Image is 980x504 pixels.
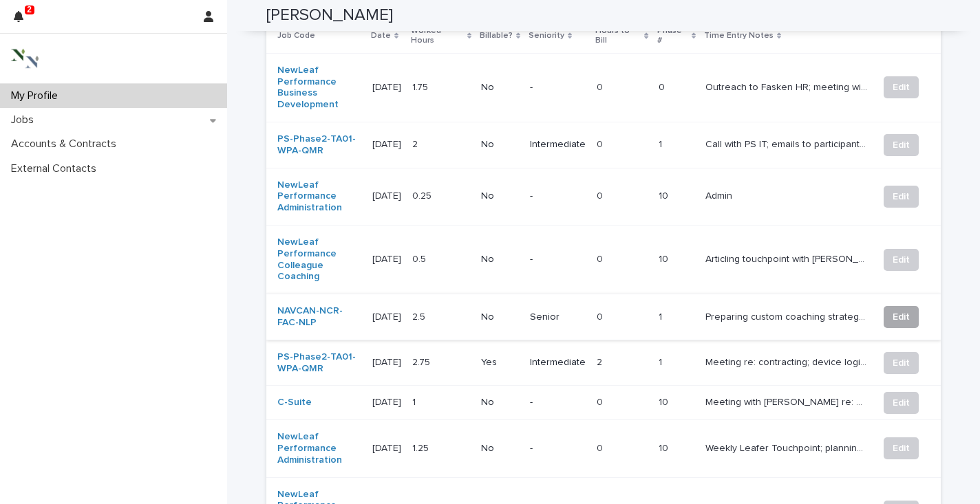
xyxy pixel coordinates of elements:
[266,168,941,225] tr: NewLeaf Performance Administration [DATE][DATE] 0.250.25 No-00 10AdminAdmin Edit
[277,179,361,214] a: NewLeaf Performance Administration
[481,190,519,202] p: No
[595,23,641,49] p: Hours to Bill
[884,392,919,414] button: Edit
[277,351,361,375] a: PS-Phase2-TA01-WPA-QMR
[277,431,361,465] a: NewLeaf Performance Administration
[277,65,361,111] a: NewLeaf Performance Business Development
[277,133,361,157] a: PS-Phase2-TA01-WPA-QMR
[659,397,694,408] p: 10
[481,139,519,151] p: No
[481,443,519,454] p: No
[597,188,606,202] p: 0
[659,357,694,369] p: 1
[277,28,315,43] p: Job Code
[659,311,694,323] p: 1
[530,254,586,265] p: -
[480,28,513,43] p: Billable?
[705,188,735,202] p: Admin
[659,443,694,454] p: 10
[597,79,606,94] p: 0
[372,354,404,369] p: 2025-08-11
[884,186,919,208] button: Edit
[412,251,429,265] p: 0.5
[412,309,428,323] p: 2.5
[893,396,910,410] span: Edit
[893,190,910,204] span: Edit
[266,420,941,477] tr: NewLeaf Performance Administration [DATE][DATE] 1.251.25 No-00 10Weekly Leafer Touchpoint; planni...
[481,82,519,94] p: No
[530,311,586,323] p: Senior
[277,397,312,408] a: C-Suite
[412,440,432,454] p: 1.25
[597,394,606,408] p: 0
[705,251,870,265] p: Articling touchpoint with [PERSON_NAME]
[529,28,564,43] p: Seniority
[6,113,45,127] p: Jobs
[266,340,941,386] tr: PS-Phase2-TA01-WPA-QMR [DATE][DATE] 2.752.75 YesIntermediate22 1Meeting re: contracting; device l...
[266,53,941,122] tr: NewLeaf Performance Business Development [DATE][DATE] 1.751.75 No-00 0Outreach to Fasken HR; meet...
[266,225,941,294] tr: NewLeaf Performance Colleague Coaching [DATE][DATE] 0.50.5 No-00 10Articling touchpoint with [PER...
[705,79,870,94] p: Outreach to Fasken HR; meeting with Tracy Scher - Gowling WLG
[14,8,32,33] div: 2
[659,254,694,265] p: 10
[893,310,910,324] span: Edit
[266,122,941,168] tr: PS-Phase2-TA01-WPA-QMR [DATE][DATE] 22 NoIntermediate00 1Call with PS IT; emails to participants;...
[6,138,127,151] p: Accounts & Contracts
[372,136,404,151] p: 2025-08-12
[372,394,404,408] p: 2025-08-11
[597,136,606,151] p: 0
[530,397,586,408] p: -
[530,82,586,94] p: -
[884,76,919,98] button: Edit
[412,79,431,94] p: 1.75
[705,136,870,151] p: Call with PS IT; emails to participants; project administration
[372,251,404,265] p: 2025-08-12
[884,437,919,459] button: Edit
[893,441,910,455] span: Edit
[657,23,688,49] p: Phase #
[597,309,606,323] p: 0
[530,190,586,202] p: -
[659,190,694,202] p: 10
[893,138,910,152] span: Edit
[705,309,870,323] p: Preparing custom coaching strategy and project admin
[481,311,519,323] p: No
[372,309,404,323] p: 2025-08-12
[277,305,361,329] a: NAVCAN-NCR-FAC-NLP
[481,254,519,265] p: No
[412,136,420,151] p: 2
[530,139,586,151] p: Intermediate
[893,253,910,267] span: Edit
[277,237,361,283] a: NewLeaf Performance Colleague Coaching
[659,139,694,151] p: 1
[412,394,418,408] p: 1
[705,440,870,454] p: Weekly Leafer Touchpoint; planning for the week
[412,354,433,369] p: 2.75
[481,357,519,369] p: Yes
[705,354,870,369] p: Meeting re: contracting; device login and troubleshooting; email to Kristina; correspondence with...
[6,89,69,102] p: My Profile
[27,5,32,14] p: 2
[704,28,774,43] p: Time Entry Notes
[884,352,919,374] button: Edit
[597,354,605,369] p: 2
[705,394,870,408] p: Meeting with [PERSON_NAME] re: webinar
[6,162,107,175] p: External Contacts
[11,45,39,72] img: 3bAFpBnQQY6ys9Fa9hsD
[266,386,941,420] tr: C-Suite [DATE][DATE] 11 No-00 10Meeting with [PERSON_NAME] re: webinarMeeting with [PERSON_NAME] ...
[884,249,919,271] button: Edit
[411,23,464,49] p: Worked Hours
[372,79,404,94] p: 2025-08-12
[530,443,586,454] p: -
[893,80,910,94] span: Edit
[893,356,910,370] span: Edit
[597,440,606,454] p: 0
[266,294,941,340] tr: NAVCAN-NCR-FAC-NLP [DATE][DATE] 2.52.5 NoSenior00 1Preparing custom coaching strategy and project...
[659,82,694,94] p: 0
[530,357,586,369] p: Intermediate
[266,6,393,25] h2: [PERSON_NAME]
[371,28,391,43] p: Date
[597,251,606,265] p: 0
[412,188,434,202] p: 0.25
[884,306,919,328] button: Edit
